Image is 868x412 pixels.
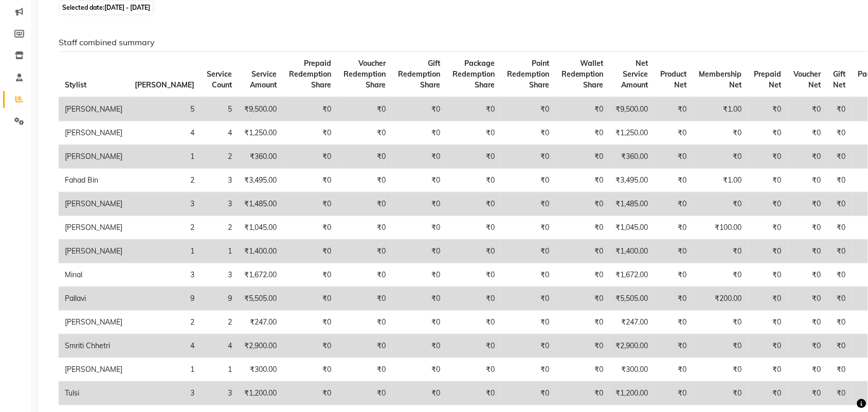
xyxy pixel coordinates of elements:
td: ₹0 [655,311,693,334]
td: ₹0 [283,192,337,216]
td: 3 [129,192,201,216]
td: ₹0 [693,382,748,405]
td: ₹0 [555,334,610,358]
td: ₹0 [283,97,337,121]
span: Service Amount [250,69,277,89]
td: ₹0 [555,97,610,121]
td: ₹0 [693,311,748,334]
td: ₹1,045.00 [238,216,283,240]
td: 1 [129,240,201,263]
td: ₹247.00 [238,311,283,334]
td: ₹1,485.00 [238,192,283,216]
td: ₹0 [283,145,337,169]
td: [PERSON_NAME] [59,192,129,216]
td: ₹0 [501,287,555,311]
span: Wallet Redemption Share [562,59,604,89]
td: 2 [201,145,238,169]
span: Prepaid Net [754,69,782,89]
span: Membership Net [699,69,742,89]
td: ₹0 [392,263,446,287]
td: ₹0 [748,145,788,169]
td: ₹0 [555,240,610,263]
td: ₹0 [655,145,693,169]
td: 4 [129,121,201,145]
td: ₹0 [748,121,788,145]
td: ₹0 [392,382,446,405]
td: ₹0 [788,334,827,358]
td: ₹0 [555,121,610,145]
td: ₹0 [788,311,827,334]
td: ₹0 [693,263,748,287]
td: ₹1,400.00 [238,240,283,263]
td: ₹0 [788,169,827,192]
td: ₹0 [392,121,446,145]
td: 9 [129,287,201,311]
td: ₹0 [788,97,827,121]
td: ₹0 [392,97,446,121]
td: ₹0 [693,240,748,263]
td: ₹0 [827,358,852,382]
td: ₹0 [693,334,748,358]
td: ₹0 [827,216,852,240]
td: ₹0 [827,169,852,192]
h6: Staff combined summary [59,38,846,47]
span: Prepaid Redemption Share [289,59,331,89]
td: [PERSON_NAME] [59,358,129,382]
td: ₹0 [337,263,392,287]
td: ₹0 [501,216,555,240]
td: ₹0 [392,216,446,240]
td: ₹300.00 [238,358,283,382]
td: ₹0 [501,145,555,169]
td: 1 [201,240,238,263]
td: ₹300.00 [610,358,655,382]
span: Gift Redemption Share [398,59,440,89]
td: ₹0 [655,334,693,358]
td: ₹0 [748,97,788,121]
td: Tulsi [59,382,129,405]
td: ₹1,250.00 [610,121,655,145]
td: ₹0 [446,382,501,405]
td: ₹0 [337,192,392,216]
td: ₹1,672.00 [610,263,655,287]
td: ₹0 [827,192,852,216]
td: ₹0 [392,192,446,216]
td: ₹0 [283,121,337,145]
td: ₹1,485.00 [610,192,655,216]
td: [PERSON_NAME] [59,216,129,240]
td: ₹0 [501,121,555,145]
td: 4 [129,334,201,358]
td: ₹3,495.00 [610,169,655,192]
td: ₹0 [446,358,501,382]
td: ₹0 [555,287,610,311]
td: [PERSON_NAME] [59,97,129,121]
td: ₹0 [655,97,693,121]
td: ₹0 [283,358,337,382]
td: ₹247.00 [610,311,655,334]
td: ₹0 [392,240,446,263]
td: ₹9,500.00 [610,97,655,121]
td: 3 [201,169,238,192]
td: [PERSON_NAME] [59,145,129,169]
td: 3 [129,382,201,405]
td: ₹0 [337,334,392,358]
td: ₹0 [337,169,392,192]
td: ₹0 [337,240,392,263]
td: ₹0 [748,216,788,240]
td: [PERSON_NAME] [59,311,129,334]
td: ₹0 [392,311,446,334]
td: 9 [201,287,238,311]
td: ₹0 [337,216,392,240]
td: ₹0 [555,311,610,334]
td: ₹0 [501,263,555,287]
td: ₹0 [788,287,827,311]
td: ₹0 [392,145,446,169]
td: ₹0 [283,240,337,263]
td: ₹0 [555,145,610,169]
td: 1 [201,358,238,382]
td: ₹0 [555,192,610,216]
td: ₹0 [446,216,501,240]
td: Pallavi [59,287,129,311]
td: 1 [129,358,201,382]
td: ₹0 [337,97,392,121]
td: ₹0 [501,192,555,216]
